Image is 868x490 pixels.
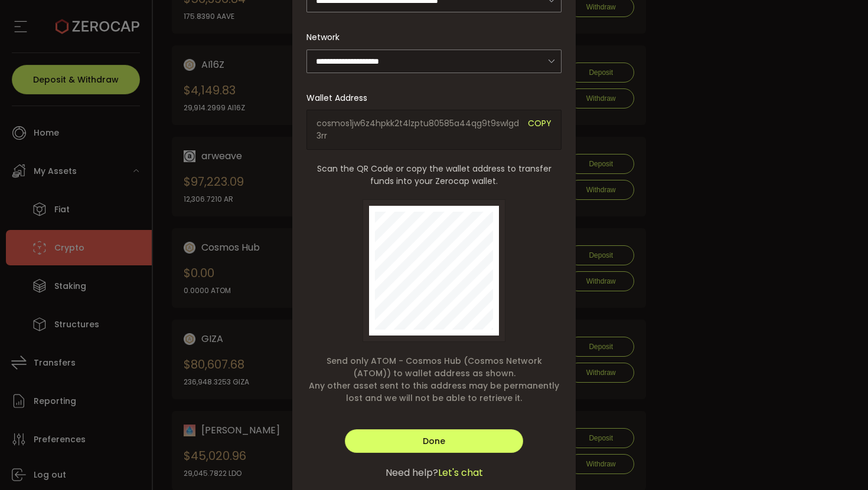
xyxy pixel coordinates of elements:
[306,92,374,104] label: Wallet Address
[306,31,347,43] label: Network
[423,435,445,447] span: Done
[345,429,523,453] button: Done
[438,466,483,480] span: Let's chat
[306,380,562,405] span: Any other asset sent to this address may be permanently lost and we will not be able to retrieve it.
[528,117,552,142] span: COPY
[603,19,868,490] iframe: Chat Widget
[316,117,519,142] span: cosmos1jw6z4hpkk2t4lzptu80585a44qg9t9swlgd3rr
[306,355,562,380] span: Send only ATOM - Cosmos Hub (Cosmos Network (ATOM)) to wallet address as shown.
[386,466,438,480] span: Need help?
[306,163,562,188] span: Scan the QR Code or copy the wallet address to transfer funds into your Zerocap wallet.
